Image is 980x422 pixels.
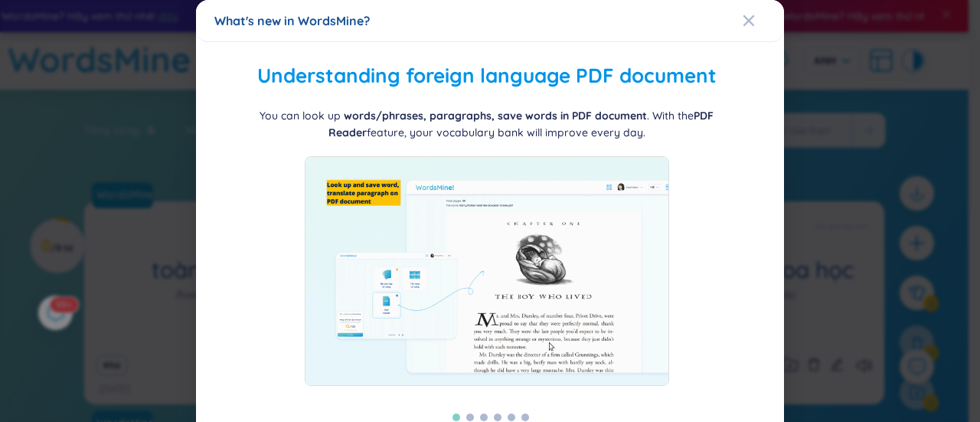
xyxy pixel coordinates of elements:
h2: Understanding foreign language PDF document [214,61,759,92]
button: 2 [466,414,474,421]
button: 5 [508,414,515,421]
b: words/phrases, paragraphs, save words in PDF document [344,109,647,123]
b: PDF Reader [328,109,714,139]
div: What's new in WordsMine? [214,12,766,29]
span: You can look up . With the feature, your vocabulary bank will improve every day. [260,109,714,139]
button: 1 [452,414,460,421]
button: 4 [494,414,501,421]
button: 6 [521,414,529,421]
button: 3 [480,414,488,421]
